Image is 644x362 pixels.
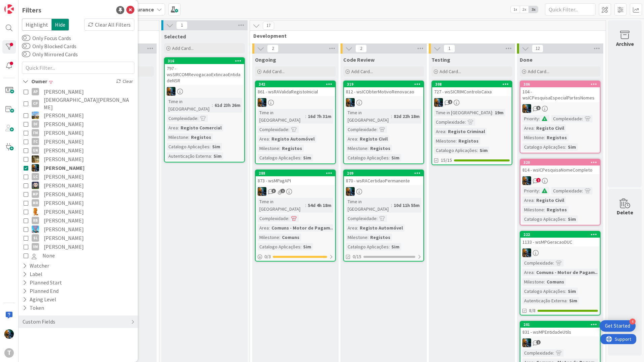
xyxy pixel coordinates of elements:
div: Milestone [522,278,544,285]
div: Sim [566,215,578,223]
div: Area [522,269,534,276]
span: 1 [444,44,455,53]
div: Registos [368,145,392,152]
span: 2 [448,100,452,104]
button: Only Mirrored Cards [22,51,30,58]
button: SF [PERSON_NAME] [24,225,133,234]
div: 201831 - wsMPEntidadeUtils [520,322,600,336]
span: : [377,215,378,222]
span: 17 [263,22,274,30]
div: Registos [368,234,392,241]
div: Delete [617,208,633,216]
div: Registo Civil [535,124,566,132]
span: : [269,135,270,143]
div: 316 [165,58,244,64]
div: Time in [GEOGRAPHIC_DATA] [258,109,305,124]
img: Visit kanbanzone.com [4,4,14,14]
div: Priority [522,115,539,122]
span: 1x [511,6,520,13]
span: : [534,269,535,276]
img: RL [32,208,39,215]
span: : [565,215,566,223]
button: DG [PERSON_NAME] [24,111,133,120]
div: Registos [545,134,569,141]
span: 1 [176,21,188,29]
span: : [456,137,457,145]
span: : [565,143,566,151]
span: [PERSON_NAME] [44,190,84,199]
div: Area [522,124,534,132]
div: JC [432,98,512,107]
div: Catalogo Aplicações [522,143,565,151]
div: Registo Comercial [179,124,223,131]
span: Hide [52,19,69,31]
div: Watcher [22,262,50,270]
span: : [539,187,540,194]
span: Highlight [22,19,52,31]
span: : [197,115,198,122]
button: Only Blocked Cards [22,43,30,50]
span: 3 [271,189,276,193]
div: Sim [390,154,401,161]
span: Support [14,1,31,9]
span: Testing [431,56,450,63]
span: [PERSON_NAME] [44,87,84,96]
span: : [178,124,179,131]
div: 82d 22h 18m [392,113,421,120]
img: JC [522,104,531,113]
div: Complexidade [522,259,553,267]
img: JC [32,155,39,163]
span: : [210,143,211,150]
div: Registo Automóvel [270,135,316,143]
div: Milestone [522,134,544,141]
div: 308727 - wsSICRIMControloCaixa [432,81,512,96]
img: JC [522,176,531,185]
div: SL [32,234,39,242]
span: 12 [532,44,543,53]
div: 308 [435,82,512,87]
span: 2 [267,44,279,53]
button: JC [PERSON_NAME] [24,163,133,172]
div: Registo Automóvel [358,224,405,232]
button: JC [PERSON_NAME] [24,155,133,163]
span: None [42,251,55,260]
div: Aging Level [22,295,57,304]
span: : [582,187,583,194]
div: JC [344,187,423,196]
span: [PERSON_NAME] [44,137,84,146]
span: [DEMOGRAPHIC_DATA][PERSON_NAME] [44,96,133,111]
div: JC [256,187,335,196]
span: : [534,197,535,204]
button: MR [PERSON_NAME] [24,199,133,207]
div: 61d 23h 26m [213,101,242,109]
input: Quick Filter... [545,3,595,16]
div: 288 [259,171,335,176]
img: JC [346,187,355,196]
div: Label [22,270,43,278]
div: VM [32,243,39,250]
button: LC [PERSON_NAME] [24,172,133,181]
span: : [534,124,535,132]
div: Time in [GEOGRAPHIC_DATA] [167,98,212,113]
span: : [544,134,545,141]
span: : [357,135,358,143]
span: [PERSON_NAME] [44,146,84,155]
span: : [300,243,301,250]
div: MP [32,190,39,198]
div: 222 [520,232,600,238]
div: 320 [523,160,600,165]
span: Development [253,32,597,39]
button: RL [PERSON_NAME] [24,207,133,216]
div: Milestone [258,145,279,152]
span: : [288,126,289,133]
span: Code Review [343,56,375,63]
span: [PERSON_NAME] [44,163,85,172]
div: GN [32,147,39,154]
div: 316797 - wsSIRCOMRevogacaoExtincaoEntidadeNSR [165,58,244,85]
span: 0 / 3 [264,253,271,260]
div: Registos [189,133,213,141]
span: : [565,288,566,295]
div: 0/3 [256,252,335,261]
div: FM [32,129,39,137]
span: : [357,224,358,232]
